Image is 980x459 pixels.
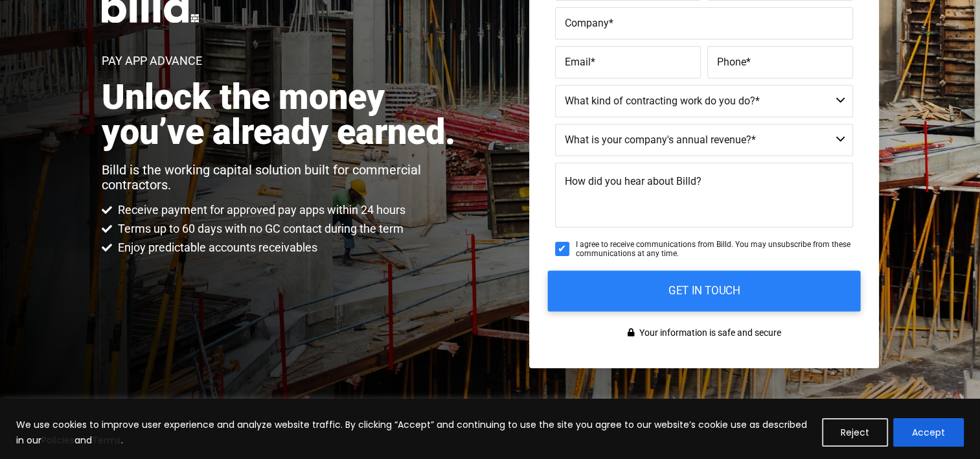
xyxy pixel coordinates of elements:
span: How did you hear about Billd? [565,175,701,187]
p: Billd is the working capital solution built for commercial contractors. [102,163,469,193]
a: Terms [92,434,121,447]
span: Enjoy predictable accounts receivables [115,240,317,255]
button: Reject [822,418,888,447]
span: Terms up to 60 days with no GC contact during the term [115,221,404,237]
span: Phone [717,56,746,68]
span: Email [565,56,591,68]
p: We use cookies to improve user experience and analyze website traffic. By clicking “Accept” and c... [16,417,812,448]
input: I agree to receive communications from Billd. You may unsubscribe from these communications at an... [555,242,569,256]
h2: Unlock the money you’ve already earned. [102,80,469,150]
span: Company [565,17,609,29]
span: Your information is safe and secure [636,324,781,342]
h1: Pay App Advance [102,55,202,67]
span: Receive payment for approved pay apps within 24 hours [115,202,405,218]
input: GET IN TOUCH [547,270,860,311]
a: Policies [41,434,74,447]
button: Accept [893,418,964,447]
span: I agree to receive communications from Billd. You may unsubscribe from these communications at an... [576,240,853,259]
